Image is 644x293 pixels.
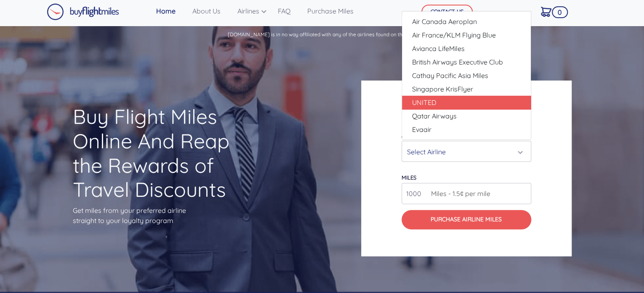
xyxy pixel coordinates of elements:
div: Select Airline [407,144,521,160]
img: Cart [541,7,551,17]
span: Singapore KrisFlyer [412,84,473,94]
a: FAQ [274,3,294,19]
button: Purchase Airline Miles [402,210,531,229]
a: 0 [538,3,555,20]
span: Air Canada Aeroplan [412,16,477,27]
a: Home [153,3,179,19]
p: Get miles from your preferred airline straight to your loyalty program [73,205,250,226]
button: Select Airline [402,141,531,162]
span: UNITED [412,97,436,108]
span: Avianca LifeMiles [412,43,465,54]
span: Miles - 1.5¢ per mile [427,188,490,199]
h1: Buy Flight Miles Online And Reap the Rewards of Travel Discounts [73,105,250,202]
span: British Airways Executive Club [412,57,503,67]
a: About Us [189,3,224,19]
img: Buy Flight Miles Logo [47,3,119,20]
button: CONTACT US [421,5,473,19]
label: miles [402,174,416,181]
a: Purchase Miles [304,3,357,19]
span: Air France/KLM Flying Blue [412,30,496,40]
span: Cathay Pacific Asia Miles [412,70,488,81]
span: Evaair [412,124,431,134]
span: Qatar Airways [412,111,457,121]
a: Airlines [234,3,264,19]
span: 0 [552,6,568,18]
a: Buy Flight Miles Logo [47,1,119,22]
